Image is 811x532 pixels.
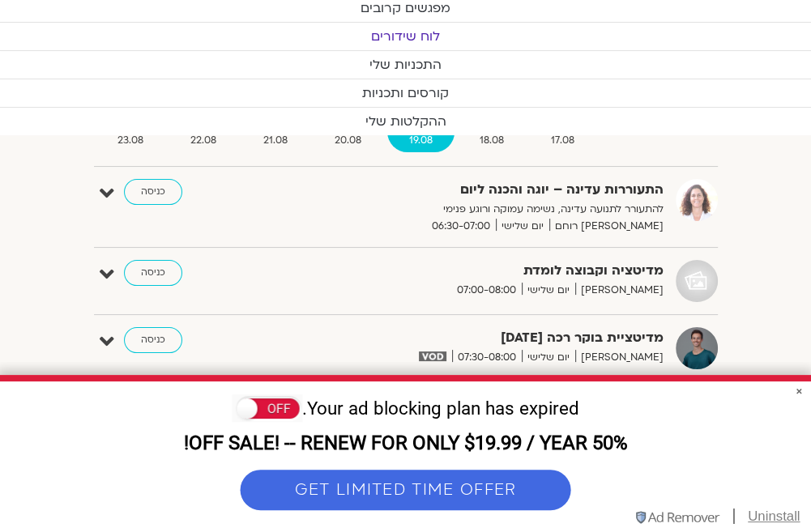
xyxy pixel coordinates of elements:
span: 07:00-08:00 [451,282,522,299]
span: 07:30-08:00 [452,349,522,366]
span: 19.08 [387,132,455,149]
p: להתעורר לתנועה עדינה, נשימה עמוקה ורוגע פנימי [315,201,664,218]
span: יום שלישי [496,218,549,235]
strong: התעוררות עדינה – יוגה והכנה ליום [315,179,664,201]
span: 06:30-07:00 [426,218,496,235]
span: 23.08 [96,132,165,149]
span: [PERSON_NAME] [575,349,664,366]
a: כניסה [124,179,182,205]
strong: מדיטציית בוקר רכה [DATE] [315,327,664,349]
span: 21.08 [241,132,309,149]
span: יום שלישי [522,349,575,366]
span: [PERSON_NAME] [575,282,664,299]
a: כניסה [124,260,182,286]
strong: מדיטציה וקבוצה לומדת [315,260,664,282]
span: 17.08 [529,132,596,149]
img: vodicon [419,351,446,361]
span: 20.08 [313,132,383,149]
span: 22.08 [169,132,238,149]
a: כניסה [124,327,182,353]
span: 18.08 [458,132,526,149]
span: יום שלישי [522,282,575,299]
span: [PERSON_NAME] רוחם [549,218,664,235]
